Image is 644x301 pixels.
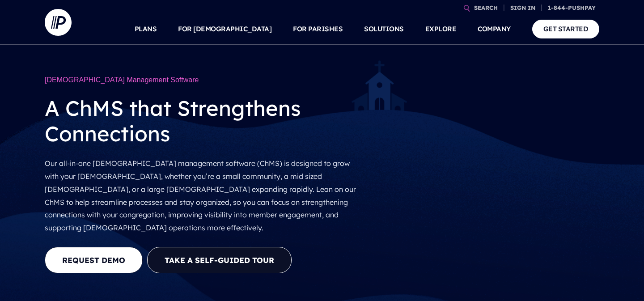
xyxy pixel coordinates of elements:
[135,13,157,45] a: PLANS
[425,13,457,45] a: EXPLORE
[45,153,362,238] p: Our all-in-one [DEMOGRAPHIC_DATA] management software (ChMS) is designed to grow with your [DEMOG...
[178,13,271,45] a: FOR [DEMOGRAPHIC_DATA]
[478,13,511,45] a: COMPANY
[45,72,362,89] h1: [DEMOGRAPHIC_DATA] Management Software
[147,247,292,273] button: Take a Self-guided Tour
[364,13,404,45] a: SOLUTIONS
[45,89,362,153] h2: A ChMS that Strengthens Connections
[532,20,600,38] a: GET STARTED
[45,247,143,273] a: REQUEST DEMO
[293,13,343,45] a: FOR PARISHES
